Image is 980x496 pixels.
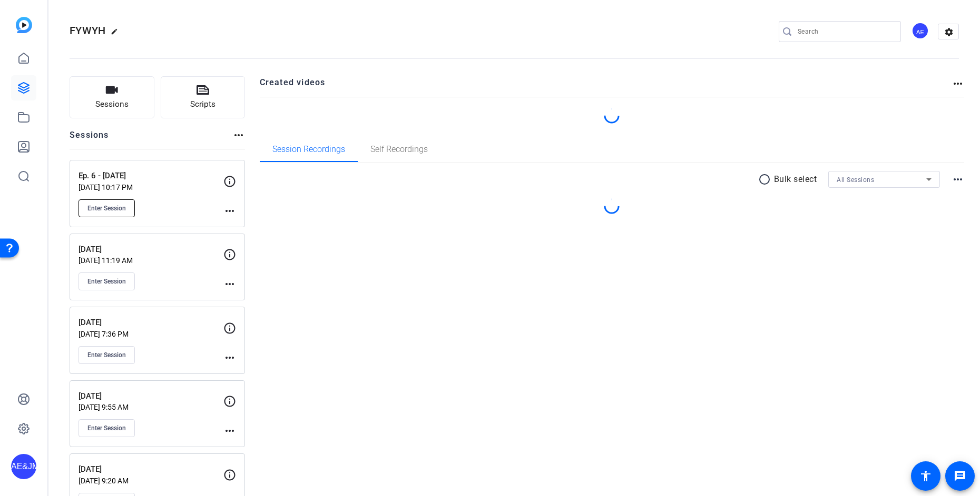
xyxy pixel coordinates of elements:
span: Session Recordings [272,145,345,154]
mat-icon: more_horiz [952,77,964,90]
p: Bulk select [774,173,817,186]
mat-icon: radio_button_unchecked [758,173,774,186]
span: Enter Session [87,277,126,286]
button: Sessions [70,76,154,118]
mat-icon: more_horiz [223,351,236,364]
p: Ep. 6 - [DATE] [79,170,223,182]
p: [DATE] [79,244,223,256]
span: Enter Session [87,204,126,212]
p: [DATE] [79,463,223,475]
p: [DATE] 9:55 AM [79,403,223,411]
mat-icon: more_horiz [232,129,245,141]
mat-icon: accessibility [919,470,932,482]
span: Self Recordings [370,145,428,154]
mat-icon: edit [111,28,123,41]
p: [DATE] [79,317,223,329]
h2: Sessions [70,129,109,149]
span: Enter Session [87,351,126,359]
p: [DATE] 9:20 AM [79,477,223,485]
button: Enter Session [79,419,135,437]
mat-icon: more_horiz [952,173,964,186]
input: Search [798,25,893,38]
mat-icon: more_horiz [223,424,236,437]
ngx-avatar: Adam Elend & Jeff Marks LLC. DBA Bright Red Pixels [912,22,930,41]
button: Enter Session [79,272,135,290]
mat-icon: more_horiz [223,278,236,290]
span: Sessions [95,98,129,110]
img: blue-gradient.svg [16,17,32,33]
span: All Sessions [837,176,874,184]
button: Scripts [161,76,246,118]
div: AE [912,22,929,39]
span: Scripts [190,98,215,110]
p: [DATE] [79,390,223,402]
button: Enter Session [79,199,135,217]
button: Enter Session [79,346,135,364]
mat-icon: more_horiz [223,205,236,217]
mat-icon: settings [938,24,959,40]
p: [DATE] 10:17 PM [79,183,223,191]
span: Enter Session [87,424,126,432]
p: [DATE] 7:36 PM [79,330,223,338]
div: AE&JMLDBRP [11,454,36,479]
h2: Created videos [260,76,952,97]
mat-icon: message [954,470,966,482]
p: [DATE] 11:19 AM [79,256,223,265]
span: FYWYH [70,24,105,37]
